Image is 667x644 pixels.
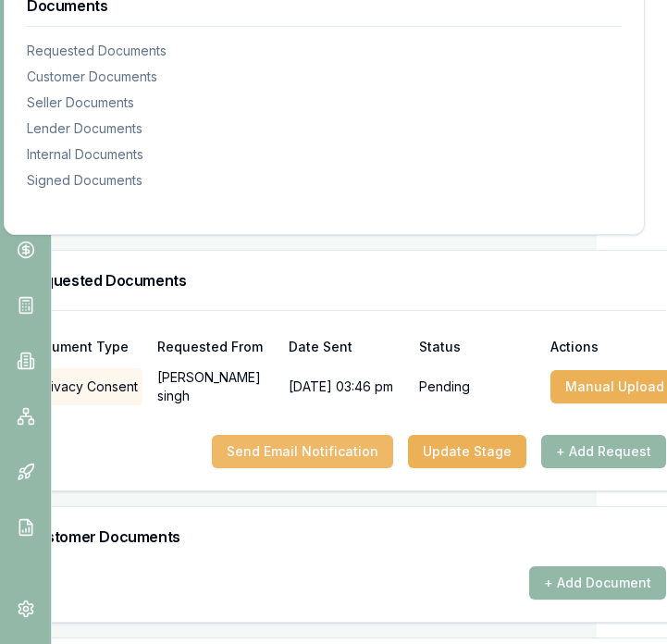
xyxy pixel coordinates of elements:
div: Seller Documents [27,93,622,112]
div: Customer Documents [27,68,622,86]
button: Send Email Notification [212,435,393,468]
div: Status [419,341,535,353]
div: Privacy Consent [27,368,142,405]
div: Actions [550,341,666,353]
div: Document Type [27,341,142,353]
div: Requested Documents [27,42,622,60]
p: [PERSON_NAME] singh [157,368,273,405]
div: [DATE] 03:46 pm [289,368,404,405]
div: Date Sent [289,341,404,353]
div: Signed Documents [27,171,622,190]
button: + Add Request [541,435,666,468]
h3: Customer Documents [27,529,666,544]
p: Pending [419,378,470,396]
div: Lender Documents [27,119,622,138]
button: + Add Document [529,566,666,600]
button: Update Stage [408,435,526,468]
h3: Requested Documents [27,273,666,288]
div: Requested From [157,341,273,353]
div: Internal Documents [27,145,622,164]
